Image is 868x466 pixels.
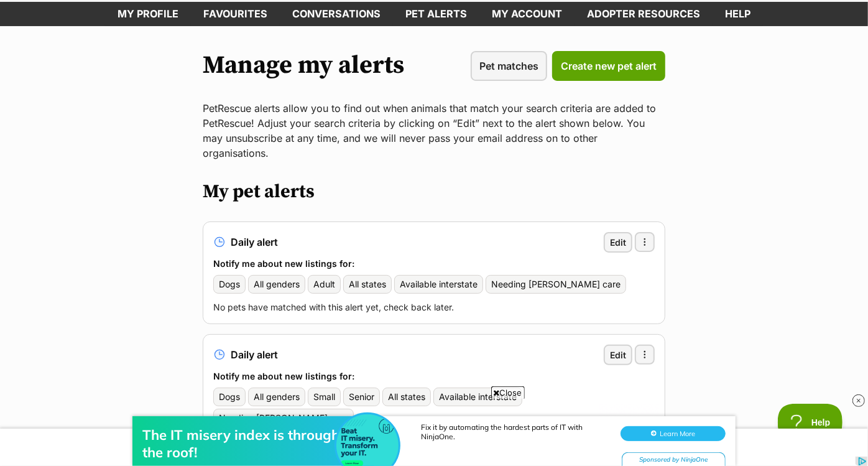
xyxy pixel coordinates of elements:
p: PetRescue alerts allow you to find out when animals that match your search criteria are added to ... [203,101,665,161]
h3: Notify me about new listings for: [213,258,655,270]
span: Daily alert [231,236,278,248]
span: Close [491,386,525,399]
span: Needing [PERSON_NAME] care [491,278,621,291]
button: Learn More [621,35,726,50]
h1: Manage my alerts [203,51,404,80]
span: Edit [610,348,626,361]
span: Create new pet alert [561,58,657,73]
div: The IT misery index is through the roof! [142,35,341,70]
a: Edit [604,232,632,253]
a: Pet matches [471,51,547,81]
a: My profile [105,2,191,26]
span: Available interstate [439,391,517,403]
span: Dogs [219,278,240,291]
h3: Notify me about new listings for: [213,370,655,383]
span: Pet matches [479,58,538,73]
span: Available interstate [400,278,478,291]
p: No pets have matched with this alert yet, check back later. [213,301,655,314]
span: All states [388,391,425,403]
div: Sponsored by NinjaOne [622,61,726,77]
span: All genders [254,391,300,403]
a: Edit [604,345,632,365]
span: All states [349,278,386,291]
a: Adopter resources [575,2,713,26]
span: Dogs [219,391,240,403]
span: Edit [610,236,626,249]
img: The IT misery index is through the roof! [336,23,399,85]
a: Create new pet alert [552,51,665,81]
span: Daily alert [231,349,278,360]
a: Favourites [191,2,280,26]
span: Small [313,391,335,403]
span: Adult [313,278,335,291]
a: My account [479,2,575,26]
a: Help [713,2,763,26]
img: close_rtb.svg [852,394,865,407]
a: conversations [280,2,393,26]
div: Fix it by automating the hardest parts of IT with NinjaOne. [421,31,607,50]
h2: My pet alerts [203,180,665,203]
span: Senior [349,391,374,403]
a: Pet alerts [393,2,479,26]
span: All genders [254,278,300,291]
